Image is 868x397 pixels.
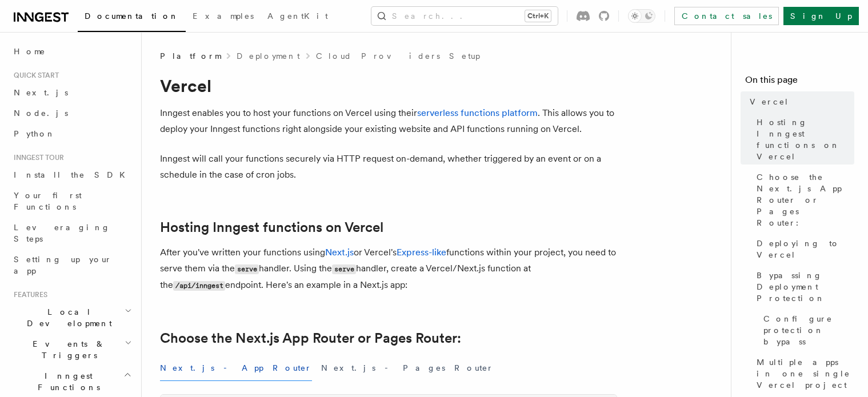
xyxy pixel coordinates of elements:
[261,3,335,31] a: AgentKit
[237,50,300,62] a: Deployment
[193,11,254,21] span: Examples
[525,10,551,22] kbd: Ctrl+K
[267,11,328,21] span: AgentKit
[235,264,259,274] code: serve
[674,7,779,25] a: Contact sales
[371,7,558,25] button: Search...Ctrl+K
[628,9,655,23] button: Toggle dark mode
[9,185,134,217] a: Your first Functions
[14,191,82,211] span: Your first Functions
[9,290,47,299] span: Features
[160,50,221,62] span: Platform
[78,3,186,32] a: Documentation
[9,41,134,62] a: Home
[14,88,68,97] span: Next.js
[752,233,854,265] a: Deploying to Vercel
[316,50,480,62] a: Cloud Providers Setup
[9,249,134,281] a: Setting up your app
[9,153,64,162] span: Inngest tour
[14,109,68,118] span: Node.js
[757,356,854,391] span: Multiple apps in one single Vercel project
[160,355,312,381] button: Next.js - App Router
[14,223,110,243] span: Leveraging Steps
[9,334,134,366] button: Events & Triggers
[745,73,854,91] h4: On this page
[325,247,354,258] a: Next.js
[757,270,854,304] span: Bypassing Deployment Protection
[160,244,617,294] p: After you've written your functions using or Vercel's functions within your project, you need to ...
[14,255,112,275] span: Setting up your app
[160,219,383,235] a: Hosting Inngest functions on Vercel
[9,71,59,80] span: Quick start
[752,265,854,308] a: Bypassing Deployment Protection
[752,352,854,395] a: Multiple apps in one single Vercel project
[9,103,134,123] a: Node.js
[757,117,854,162] span: Hosting Inngest functions on Vercel
[763,313,854,347] span: Configure protection bypass
[783,7,859,25] a: Sign Up
[417,107,538,118] a: serverless functions platform
[160,75,617,96] h1: Vercel
[14,46,46,57] span: Home
[9,217,134,249] a: Leveraging Steps
[332,264,356,274] code: serve
[9,82,134,103] a: Next.js
[752,112,854,167] a: Hosting Inngest functions on Vercel
[759,308,854,352] a: Configure protection bypass
[757,171,854,228] span: Choose the Next.js App Router or Pages Router:
[321,355,494,381] button: Next.js - Pages Router
[9,165,134,185] a: Install the SDK
[160,151,617,183] p: Inngest will call your functions securely via HTTP request on-demand, whether triggered by an eve...
[173,281,225,291] code: /api/inngest
[752,167,854,233] a: Choose the Next.js App Router or Pages Router:
[14,129,55,138] span: Python
[160,105,617,137] p: Inngest enables you to host your functions on Vercel using their . This allows you to deploy your...
[745,91,854,112] a: Vercel
[397,247,446,258] a: Express-like
[9,302,134,334] button: Local Development
[757,238,854,260] span: Deploying to Vercel
[750,96,789,107] span: Vercel
[160,330,461,346] a: Choose the Next.js App Router or Pages Router:
[85,11,179,21] span: Documentation
[14,170,132,179] span: Install the SDK
[9,306,125,329] span: Local Development
[9,123,134,144] a: Python
[9,338,125,361] span: Events & Triggers
[186,3,261,31] a: Examples
[9,370,123,393] span: Inngest Functions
